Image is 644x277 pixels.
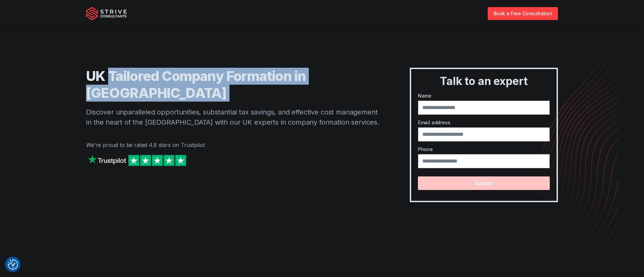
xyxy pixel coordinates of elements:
[86,7,127,20] img: Strive Consultants
[86,141,383,149] p: We're proud to be rated 4.8 stars on Trustpilot
[86,68,383,102] h1: UK Tailored Company Formation in [GEOGRAPHIC_DATA]
[86,107,383,127] p: Discover unparalleled opportunities, substantial tax savings, and effective cost management in th...
[86,153,188,168] img: Strive on Trustpilot
[418,119,550,126] label: Email address
[414,74,554,88] h3: Talk to an expert
[418,176,550,190] button: Submit
[8,259,18,270] img: Revisit consent button
[418,146,550,153] label: Phone
[8,259,18,270] button: Consent Preferences
[488,7,558,20] a: Book a Free Consultation
[418,92,550,99] label: Name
